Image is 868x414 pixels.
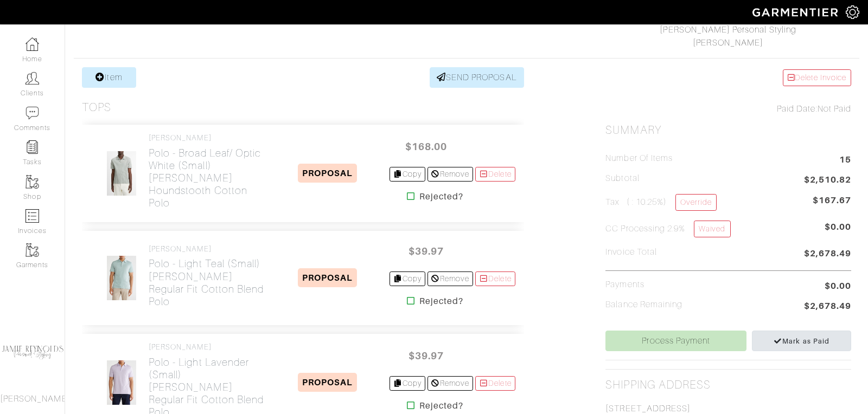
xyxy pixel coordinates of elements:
[605,102,851,115] div: Not Paid
[825,280,851,293] span: $0.00
[25,37,39,51] img: dashboard-icon-dbcd8f5a0b271acd01030246c82b418ddd0df26cd7fceb0bd07c9910d44c42f6.png
[298,373,357,392] span: PROPOSAL
[605,124,851,137] h2: Summary
[605,221,730,237] h5: CC Processing 2.9%
[839,153,851,168] span: 15
[394,135,459,158] span: $168.00
[675,194,716,211] a: Override
[430,67,524,88] a: SEND PROPOSAL
[149,244,266,308] a: [PERSON_NAME] Polo - Light Teal (Small)[PERSON_NAME] Regular Fit Cotton Blend Polo
[475,376,515,391] a: Delete
[774,337,829,345] span: Mark as Paid
[390,167,426,182] a: Copy
[475,271,515,286] a: Delete
[693,38,763,48] a: [PERSON_NAME]
[783,69,851,86] a: Delete Invoice
[106,151,136,196] img: 36mjYRXMNbmCG9t6Uy7c3BMy
[149,133,266,209] a: [PERSON_NAME] Polo - Broad Leaf/ Optic White (Small)[PERSON_NAME] Houndstooth Cotton Polo
[605,331,746,351] a: Process Payment
[804,247,851,262] span: $2,678.49
[605,173,639,184] h5: Subtotal
[777,104,818,114] span: Paid Date:
[605,194,716,211] h5: Tax ( : 10.25%)
[747,3,846,22] img: garmentier-logo-header-white-b43fb05a5012e4ada735d5af1a66efaba907eab6374d6393d1fbf88cb4ef424d.png
[394,344,459,367] span: $39.97
[25,209,39,223] img: orders-icon-0abe47150d42831381b5fb84f609e132dff9fe21cb692f30cb5eec754e2cba89.png
[846,5,859,19] img: gear-icon-white-bd11855cb880d31180b6d7d6211b90ccbf57a29d726f0c71d8c61bd08dd39cc2.png
[149,133,266,143] h4: [PERSON_NAME]
[605,280,644,290] h5: Payments
[106,255,136,301] img: e1omp3WbBhREzGFrGccdgJ31
[82,101,111,114] h3: Tops
[605,153,673,164] h5: Number of Items
[390,376,426,391] a: Copy
[390,271,426,286] a: Copy
[25,243,39,257] img: garments-icon-b7da505a4dc4fd61783c78ac3ca0ef83fa9d6f193b1c9dc38574b1d14d53ca28.png
[660,25,796,35] a: [PERSON_NAME] Personal Styling
[419,190,463,203] strong: Rejected?
[813,194,851,207] span: $167.67
[605,378,711,392] h2: Shipping Address
[825,221,851,242] span: $0.00
[475,167,515,182] a: Delete
[298,268,357,287] span: PROPOSAL
[605,247,657,257] h5: Invoice Total
[25,106,39,120] img: comment-icon-a0a6a9ef722e966f86d9cbdc48e553b5cf19dbc54f86b18d962a5391bc8f6eb6.png
[804,300,851,314] span: $2,678.49
[25,175,39,189] img: garments-icon-b7da505a4dc4fd61783c78ac3ca0ef83fa9d6f193b1c9dc38574b1d14d53ca28.png
[394,240,459,263] span: $39.97
[804,173,851,188] span: $2,510.82
[605,300,682,310] h5: Balance Remaining
[427,376,473,391] a: Remove
[694,221,730,237] a: Waived
[427,271,473,286] a: Remove
[419,399,463,412] strong: Rejected?
[427,167,473,182] a: Remove
[106,360,136,405] img: ETbvUGfdGV8VGftemxsxaj33
[82,67,136,88] a: Item
[752,331,851,351] a: Mark as Paid
[149,342,266,352] h4: [PERSON_NAME]
[298,164,357,183] span: PROPOSAL
[149,257,266,307] h2: Polo - Light Teal (Small) [PERSON_NAME] Regular Fit Cotton Blend Polo
[149,244,266,254] h4: [PERSON_NAME]
[419,295,463,308] strong: Rejected?
[25,72,39,85] img: clients-icon-6bae9207a08558b7cb47a8932f037763ab4055f8c8b6bfacd5dc20c3e0201464.png
[149,147,266,209] h2: Polo - Broad Leaf/ Optic White (Small) [PERSON_NAME] Houndstooth Cotton Polo
[25,140,39,154] img: reminder-icon-8004d30b9f0a5d33ae49ab947aed9ed385cf756f9e5892f1edd6e32f2345188e.png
